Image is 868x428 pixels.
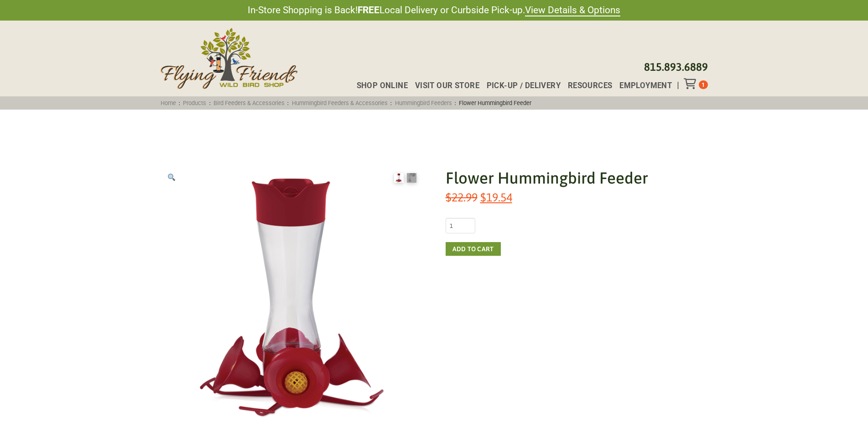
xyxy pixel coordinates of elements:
[349,82,408,90] a: Shop Online
[446,167,708,189] h1: Flower Hummingbird Feeder
[568,82,613,90] span: Resources
[211,100,288,106] a: Bird Feeders & Accessories
[180,100,209,106] a: Products
[456,100,535,106] span: Flower Hummingbird Feeder
[161,28,297,89] img: Flying Friends Wild Bird Shop Logo
[392,100,455,106] a: Hummingbird Feeders
[408,82,479,90] a: Visit Our Store
[487,82,561,90] span: Pick-up / Delivery
[358,5,379,16] strong: FREE
[479,82,561,90] a: Pick-up / Delivery
[446,190,478,204] bdi: 22.99
[248,4,620,17] span: In-Store Shopping is Back! Local Delivery or Curbside Pick-up.
[289,100,390,106] a: Hummingbird Feeders & Accessories
[446,218,475,233] input: Product quantity
[525,5,620,16] a: View Details & Options
[612,82,672,90] a: Employment
[644,61,708,73] a: 815.893.6889
[157,100,535,106] span: : : : : :
[157,100,179,106] a: Home
[357,82,408,90] span: Shop Online
[446,190,452,204] span: $
[394,173,404,183] img: Flower Hummingbird Feeder
[702,81,705,88] span: 1
[561,82,612,90] a: Resources
[161,167,182,189] a: View full-screen image gallery
[168,174,175,181] img: 🔍
[446,242,501,256] button: Add to cart
[407,173,416,183] img: Flower Hummingbird Feeder - Image 2
[619,82,672,90] span: Employment
[480,190,486,204] span: $
[480,190,512,204] bdi: 19.54
[415,82,479,90] span: Visit Our Store
[684,78,699,89] div: Toggle Off Canvas Content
